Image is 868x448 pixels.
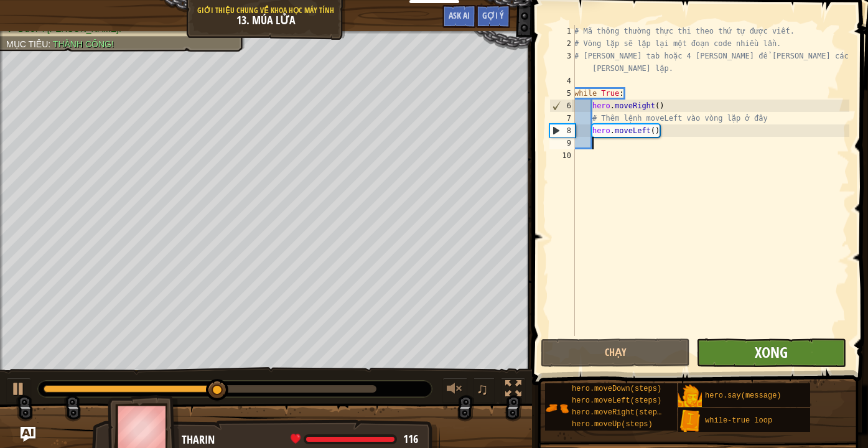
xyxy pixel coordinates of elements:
div: 2 [549,37,575,50]
div: 3 [549,50,575,75]
span: Thành công! [53,39,114,49]
button: Chạy [541,338,690,367]
div: 6 [550,100,575,112]
img: portrait.png [678,385,702,408]
div: health: 116 / 116 [291,434,418,445]
div: 7 [549,112,575,124]
button: Bật tắt chế độ toàn màn hình [501,378,526,403]
span: 116 [403,431,418,447]
div: 5 [549,87,575,100]
button: Ask AI [21,427,35,442]
div: 8 [550,124,575,137]
button: ⌘ + P: Play [6,378,31,403]
span: : [48,39,53,49]
span: hero.moveRight(steps) [572,408,666,417]
span: hero.moveUp(steps) [572,420,653,429]
button: Xong [696,338,846,367]
span: Ask AI [449,9,470,21]
span: ♫ [476,380,488,398]
span: hero.say(message) [705,391,781,400]
div: 9 [549,137,575,149]
div: 10 [549,149,575,162]
span: hero.moveDown(steps) [572,385,661,393]
button: Ask AI [442,5,476,28]
span: Gợi ý [482,9,504,21]
div: Tharin [182,432,427,448]
div: 4 [549,75,575,87]
div: 1 [549,25,575,37]
img: portrait.png [545,396,569,420]
span: hero.moveLeft(steps) [572,396,661,405]
img: portrait.png [678,409,702,433]
span: Xong [755,342,788,362]
button: Tùy chỉnh âm lượng [442,378,467,403]
button: ♫ [474,378,495,403]
span: while-true loop [705,416,772,425]
span: Mục tiêu [6,39,48,49]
